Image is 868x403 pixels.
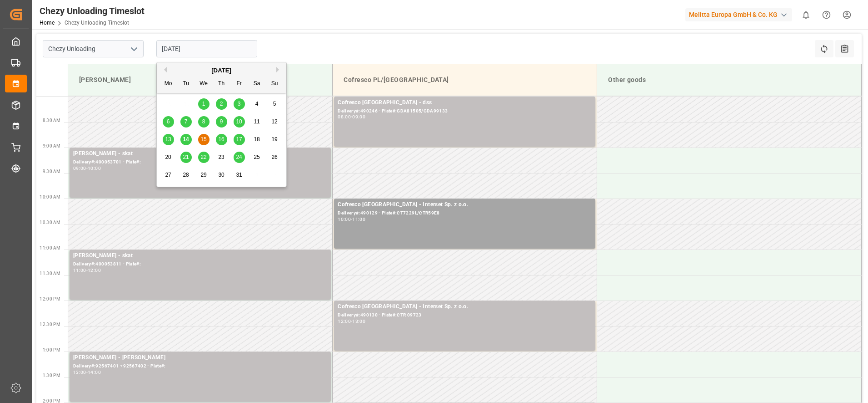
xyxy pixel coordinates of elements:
[88,268,101,272] div: 12:00
[75,71,325,88] div: [PERSON_NAME]
[200,172,206,178] span: 29
[86,268,88,272] div: -
[183,172,189,178] span: 28
[163,152,174,163] div: Choose Monday, October 20th, 2025
[163,78,174,90] div: Mo
[234,116,245,128] div: Choose Friday, October 10th, 2025
[255,101,259,107] span: 4
[163,134,174,145] div: Choose Monday, October 13th, 2025
[40,296,60,301] span: 12:00 PM
[165,136,171,143] span: 13
[165,154,171,160] span: 20
[269,98,280,110] div: Choose Sunday, October 5th, 2025
[685,8,792,21] div: Melitta Europa GmbH & Co. KG
[236,118,242,125] span: 10
[40,271,60,276] span: 11:30 AM
[40,4,145,18] div: Chezy Unloading Timeslot
[276,67,282,72] button: Next Month
[269,152,280,163] div: Choose Sunday, October 26th, 2025
[73,149,327,158] div: [PERSON_NAME] - skat
[40,194,60,199] span: 10:00 AM
[73,251,327,260] div: [PERSON_NAME] - skat
[180,116,192,128] div: Choose Tuesday, October 7th, 2025
[273,101,276,107] span: 5
[167,118,170,125] span: 6
[200,154,206,160] span: 22
[338,217,351,221] div: 10:00
[234,78,245,90] div: Fr
[160,95,284,184] div: month 2025-10
[269,116,280,128] div: Choose Sunday, October 12th, 2025
[216,169,227,181] div: Choose Thursday, October 30th, 2025
[43,373,60,378] span: 1:30 PM
[43,40,144,57] input: Type to search/select
[216,98,227,110] div: Choose Thursday, October 2nd, 2025
[796,5,816,25] button: show 0 new notifications
[351,319,352,323] div: -
[338,107,592,115] div: Delivery#:490246 - Plate#:GDA81505/GDA99133
[238,101,241,107] span: 3
[163,169,174,181] div: Choose Monday, October 27th, 2025
[198,116,210,128] div: Choose Wednesday, October 8th, 2025
[338,115,351,119] div: 08:00
[338,319,351,323] div: 12:00
[251,152,263,163] div: Choose Saturday, October 25th, 2025
[183,136,189,143] span: 14
[216,152,227,163] div: Choose Thursday, October 23rd, 2025
[338,302,592,311] div: Cofresco [GEOGRAPHIC_DATA] - Interset Sp. z o.o.
[198,152,210,163] div: Choose Wednesday, October 22nd, 2025
[816,5,837,25] button: Help Center
[127,42,140,56] button: open menu
[86,370,88,374] div: -
[236,172,242,178] span: 31
[180,169,192,181] div: Choose Tuesday, October 28th, 2025
[251,98,263,110] div: Choose Saturday, October 4th, 2025
[685,6,796,23] button: Melitta Europa GmbH & Co. KG
[43,118,60,123] span: 8:30 AM
[352,115,365,119] div: 09:00
[338,209,592,217] div: Delivery#:490129 - Plate#:CT7229L/CTR59E8
[234,134,245,145] div: Choose Friday, October 17th, 2025
[43,347,60,352] span: 1:00 PM
[86,166,88,170] div: -
[216,116,227,128] div: Choose Thursday, October 9th, 2025
[43,143,60,148] span: 9:00 AM
[236,154,242,160] span: 24
[351,115,352,119] div: -
[352,217,365,221] div: 11:00
[234,169,245,181] div: Choose Friday, October 31st, 2025
[254,154,259,160] span: 25
[200,136,206,143] span: 15
[198,98,210,110] div: Choose Wednesday, October 1st, 2025
[351,217,352,221] div: -
[254,136,259,143] span: 18
[338,200,592,209] div: Cofresco [GEOGRAPHIC_DATA] - Interset Sp. z o.o.
[269,78,280,90] div: Su
[218,154,224,160] span: 23
[183,154,189,160] span: 21
[157,66,286,75] div: [DATE]
[88,166,101,170] div: 10:00
[185,118,188,125] span: 7
[40,220,60,225] span: 10:30 AM
[198,78,210,90] div: We
[338,98,592,107] div: Cofresco [GEOGRAPHIC_DATA] - dss
[202,118,205,125] span: 8
[198,169,210,181] div: Choose Wednesday, October 29th, 2025
[269,134,280,145] div: Choose Sunday, October 19th, 2025
[73,353,327,362] div: [PERSON_NAME] - [PERSON_NAME]
[216,134,227,145] div: Choose Thursday, October 16th, 2025
[161,67,167,72] button: Previous Month
[216,78,227,90] div: Th
[251,134,263,145] div: Choose Saturday, October 18th, 2025
[73,268,86,272] div: 11:00
[338,311,592,319] div: Delivery#:490130 - Plate#:CTR 09723
[88,370,101,374] div: 14:00
[202,101,205,107] span: 1
[165,172,171,178] span: 27
[218,136,224,143] span: 16
[271,118,277,125] span: 12
[251,78,263,90] div: Sa
[73,166,86,170] div: 09:00
[73,158,327,166] div: Delivery#:400053701 - Plate#:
